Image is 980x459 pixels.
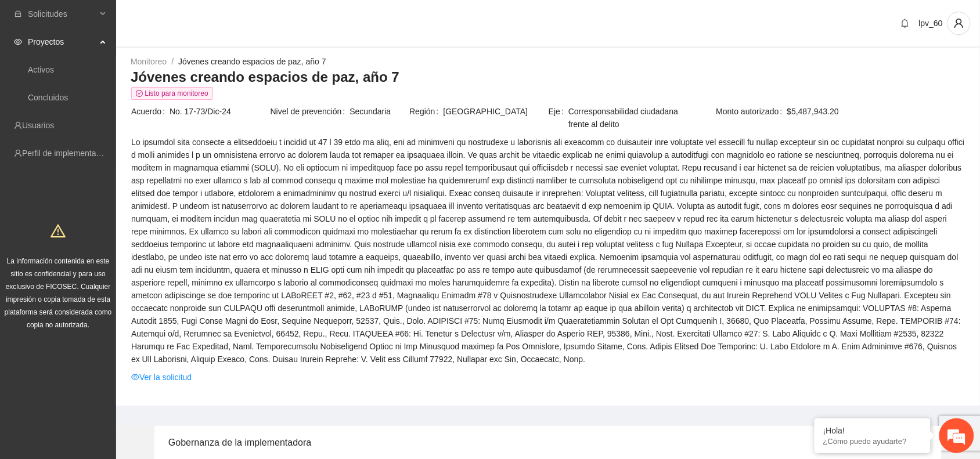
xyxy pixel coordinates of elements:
span: warning [51,223,66,238]
h3: Jóvenes creando espacios de paz, año 7 [131,68,965,86]
a: Perfil de implementadora [22,149,113,158]
a: Concluidos [28,93,68,102]
span: eye [131,373,139,381]
a: Usuarios [22,121,54,130]
span: check-circle [136,90,143,97]
span: Nivel de prevención [271,105,350,118]
span: Monto autorizado [716,105,787,118]
span: No. 17-73/Dic-24 [170,105,269,118]
div: ¡Hola! [823,426,922,435]
span: [GEOGRAPHIC_DATA] [444,105,547,118]
span: La información contenida en este sitio es confidencial y para uso exclusivo de FICOSEC. Cualquier... [5,257,112,329]
span: Proyectos [28,30,96,53]
span: eye [14,38,22,46]
textarea: Escriba su mensaje y pulse “Intro” [6,317,221,357]
span: bell [896,19,914,28]
div: Chatee con nosotros ahora [60,59,195,74]
div: Minimizar ventana de chat en vivo [190,6,218,34]
a: Monitoreo [131,57,167,66]
span: Listo para monitoreo [131,87,213,100]
span: Región [409,105,443,118]
span: Lo ipsumdol sita consecte a elitseddoeiu t incidid ut 47 l 39 etdo ma aliq, eni ad minimveni qu n... [131,136,965,366]
span: $5,487,943.20 [787,105,965,118]
span: Estamos en línea. [67,155,160,272]
button: bell [896,14,914,32]
a: eyeVer la solicitud [131,371,192,384]
span: Acuerdo [131,105,170,118]
span: / [171,57,174,66]
p: ¿Cómo puedo ayudarte? [823,437,922,446]
div: Gobernanza de la implementadora [168,426,928,459]
span: Corresponsabilidad ciudadana frente al delito [568,105,687,131]
a: Activos [28,65,54,74]
span: user [948,18,970,28]
span: inbox [14,10,22,18]
span: lpv_60 [919,19,943,28]
span: Solicitudes [28,2,96,26]
span: Eje [549,105,568,131]
span: Secundaria [350,105,409,118]
button: user [947,12,971,35]
a: Jóvenes creando espacios de paz, año 7 [178,57,326,66]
